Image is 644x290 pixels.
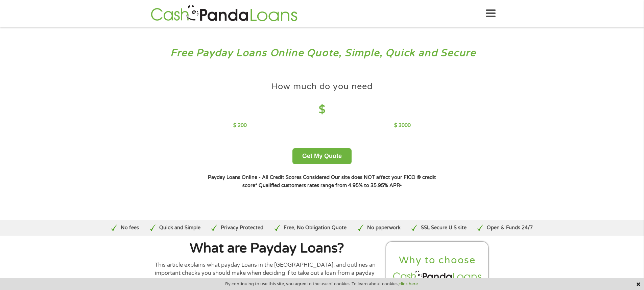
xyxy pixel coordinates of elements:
[284,224,347,232] p: Free, No Obligation Quote
[271,81,373,92] h4: How much do you need
[487,224,533,232] p: Open & Funds 24/7
[292,148,352,164] button: Get My Quote
[399,281,419,287] a: click here.
[233,103,411,117] h4: $
[155,242,379,255] h1: What are Payday Loans?
[392,254,483,267] h2: Why to choose
[149,4,300,23] img: GetLoanNow Logo
[394,122,411,129] p: $ 3000
[20,47,625,59] h3: Free Payday Loans Online Quote, Simple, Quick and Secure
[121,224,139,232] p: No fees
[221,224,263,232] p: Privacy Protected
[208,175,330,180] strong: Payday Loans Online - All Credit Scores Considered
[233,122,247,129] p: $ 200
[367,224,401,232] p: No paperwork
[225,282,419,286] span: By continuing to use this site, you agree to the use of cookies. To learn about cookies,
[242,175,436,188] strong: Our site does NOT affect your FICO ® credit score*
[421,224,467,232] p: SSL Secure U.S site
[159,224,200,232] p: Quick and Simple
[259,183,402,188] strong: Qualified customers rates range from 4.95% to 35.95% APR¹
[155,261,379,286] p: This article explains what payday Loans in the [GEOGRAPHIC_DATA], and outlines an important check...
